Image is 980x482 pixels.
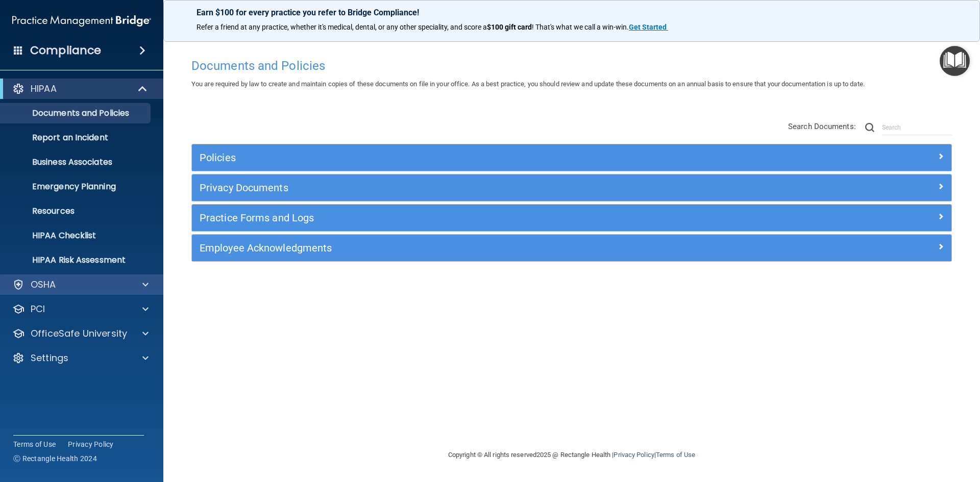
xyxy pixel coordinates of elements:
a: PCI [12,303,149,315]
p: PCI [31,303,45,315]
img: PMB logo [12,11,151,31]
p: Resources [7,206,146,216]
input: Search [882,120,952,135]
h5: Privacy Documents [200,182,754,193]
a: HIPAA [12,83,148,95]
a: Policies [200,149,944,166]
a: Get Started [629,23,668,31]
a: OfficeSafe University [12,327,149,340]
span: You are required by law to create and maintain copies of these documents on file in your office. ... [191,80,865,88]
p: Earn $100 for every practice you refer to Bridge Compliance! [197,8,947,17]
h5: Policies [200,152,754,163]
a: Privacy Policy [68,439,114,449]
div: Copyright © All rights reserved 2025 @ Rectangle Health | | [385,439,758,471]
h5: Employee Acknowledgments [200,242,754,253]
span: ! That's what we call a win-win. [532,23,629,31]
p: Business Associates [7,157,146,167]
p: Settings [31,352,68,364]
a: Terms of Use [656,451,695,459]
a: Privacy Policy [614,451,654,459]
p: Report an Incident [7,133,146,143]
p: OfficeSafe University [31,327,127,340]
p: Emergency Planning [7,182,146,192]
p: OSHA [31,278,56,291]
h5: Practice Forms and Logs [200,212,754,223]
a: Privacy Documents [200,180,944,196]
a: Practice Forms and Logs [200,210,944,226]
h4: Documents and Policies [191,59,952,72]
strong: Get Started [629,23,667,31]
p: HIPAA Checklist [7,231,146,241]
p: HIPAA [31,83,57,95]
span: Refer a friend at any practice, whether it's medical, dental, or any other speciality, and score a [197,23,487,31]
p: Documents and Policies [7,108,146,118]
a: OSHA [12,278,149,291]
p: HIPAA Risk Assessment [7,255,146,265]
a: Terms of Use [13,439,56,449]
strong: $100 gift card [487,23,532,31]
a: Settings [12,352,149,364]
span: Ⓒ Rectangle Health 2024 [13,453,97,464]
span: Search Documents: [788,122,856,131]
img: ic-search.3b580494.png [865,123,874,132]
button: Open Resource Center [940,46,970,76]
a: Employee Acknowledgments [200,240,944,256]
h4: Compliance [30,43,101,58]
